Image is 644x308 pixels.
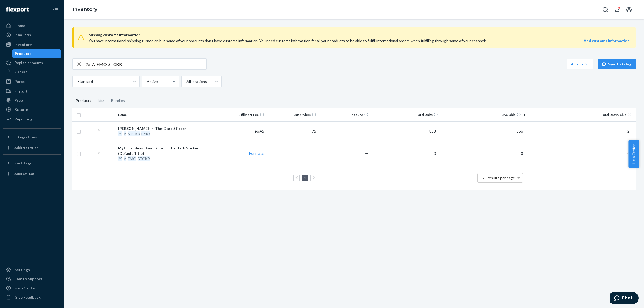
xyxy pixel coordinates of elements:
[118,131,212,137] div: - - -
[14,89,28,94] div: Freight
[610,292,639,305] iframe: Opens a widget where you can chat to one of our agents
[86,59,206,69] input: Search inventory by name or sku
[3,275,61,283] button: Talk to Support
[255,129,264,133] span: $6.45
[612,4,623,15] button: Open notifications
[584,38,630,43] strong: Add customs information
[3,21,61,30] a: Home
[514,129,525,133] span: 856
[14,267,30,273] div: Settings
[14,276,42,282] div: Talk to Support
[118,145,212,156] div: Mythical Beast Emo Glow In The Dark Sticker (Default Title)
[3,96,61,105] a: Prep
[14,98,23,103] div: Prep
[118,156,212,162] div: - - -
[14,295,41,300] div: Give Feedback
[14,160,32,166] div: Fast Tags
[14,69,27,75] div: Orders
[3,58,61,67] a: Replenishments
[625,151,632,156] span: 0
[571,61,589,67] div: Action
[440,108,527,121] th: Available
[303,175,307,180] a: Page 1 is your current page
[118,131,122,136] em: 25
[186,79,186,84] input: All locations
[12,49,61,58] a: Products
[431,151,438,156] span: 0
[73,6,97,12] a: Inventory
[76,93,91,108] div: Products
[118,126,212,131] div: [PERSON_NAME]-In-The-Dark Sticker
[3,31,61,39] a: Inbounds
[3,170,61,178] a: Add Fast Tag
[318,108,371,121] th: Inbound
[3,40,61,49] a: Inventory
[141,131,150,136] em: EMO
[3,87,61,96] a: Freight
[266,141,319,166] td: ―
[625,129,632,133] span: 2
[584,38,630,43] a: Add customs information
[600,4,611,15] button: Open Search Box
[77,79,78,84] input: Standard
[98,93,105,108] div: Kits
[527,108,636,121] th: Total Unavailable
[14,134,37,140] div: Integrations
[116,108,214,121] th: Name
[14,171,34,176] div: Add Fast Tag
[3,68,61,76] a: Orders
[89,32,630,38] span: Missing customs information
[624,4,634,15] button: Open account menu
[118,156,122,161] em: 25
[567,59,593,69] button: Action
[14,60,43,65] div: Replenishments
[14,107,29,112] div: Returns
[598,59,636,69] button: Sync Catalog
[14,116,32,122] div: Reporting
[14,285,36,291] div: Help Center
[146,79,147,84] input: Active
[427,129,438,133] span: 858
[3,77,61,86] a: Parcel
[50,4,61,15] button: Close Navigation
[3,115,61,123] a: Reporting
[371,108,440,121] th: Total Units
[89,38,521,43] div: You have international shipping turned on but some of your products don’t have customs informatio...
[365,129,368,133] span: —
[3,144,61,152] a: Add Integration
[15,51,31,56] div: Products
[111,93,125,108] div: Bundles
[6,7,29,12] img: Flexport logo
[14,32,31,38] div: Inbounds
[14,79,26,84] div: Parcel
[482,175,515,180] span: 25 results per page
[14,23,25,28] div: Home
[266,121,319,141] td: 75
[14,42,32,47] div: Inventory
[519,151,525,156] span: 0
[124,131,126,136] em: A
[128,131,140,136] em: STCKR
[628,140,639,168] button: Help Center
[3,159,61,167] button: Fast Tags
[3,105,61,114] a: Returns
[69,2,102,17] ol: breadcrumbs
[214,108,266,121] th: Fulfillment Fee
[124,156,126,161] em: A
[138,156,150,161] em: STCKR
[3,293,61,302] button: Give Feedback
[3,266,61,274] a: Settings
[365,151,368,156] span: —
[3,133,61,141] button: Integrations
[128,156,136,161] em: EMO
[14,145,38,150] div: Add Integration
[249,151,264,156] a: Estimate
[266,108,319,121] th: 30d Orders
[3,284,61,292] a: Help Center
